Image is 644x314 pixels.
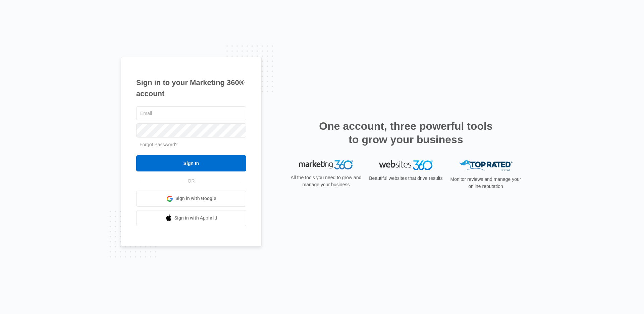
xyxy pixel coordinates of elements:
[459,160,513,171] img: Top Rated Local
[448,176,523,190] p: Monitor reviews and manage your online reputation
[136,155,246,171] input: Sign In
[136,210,246,226] a: Sign in with Apple Id
[299,160,353,170] img: Marketing 360
[317,119,495,146] h2: One account, three powerful tools to grow your business
[136,77,246,99] h1: Sign in to your Marketing 360® account
[136,106,246,120] input: Email
[175,195,216,202] span: Sign in with Google
[379,160,433,170] img: Websites 360
[288,174,364,188] p: All the tools you need to grow and manage your business
[140,142,178,147] a: Forgot Password?
[368,175,443,182] p: Beautiful websites that drive results
[174,214,217,222] span: Sign in with Apple Id
[136,191,246,207] a: Sign in with Google
[183,178,200,185] span: OR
